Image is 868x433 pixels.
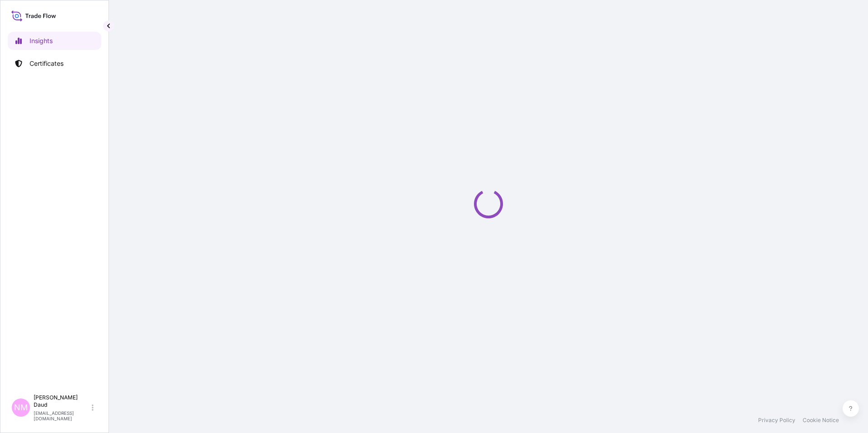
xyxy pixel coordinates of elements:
[758,417,795,424] a: Privacy Policy
[30,59,64,68] p: Certificates
[803,417,839,424] a: Cookie Notice
[14,403,28,412] span: NM
[34,394,90,408] p: [PERSON_NAME] Daud
[8,32,101,50] a: Insights
[34,410,90,421] p: [EMAIL_ADDRESS][DOMAIN_NAME]
[8,54,101,73] a: Certificates
[30,36,53,45] p: Insights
